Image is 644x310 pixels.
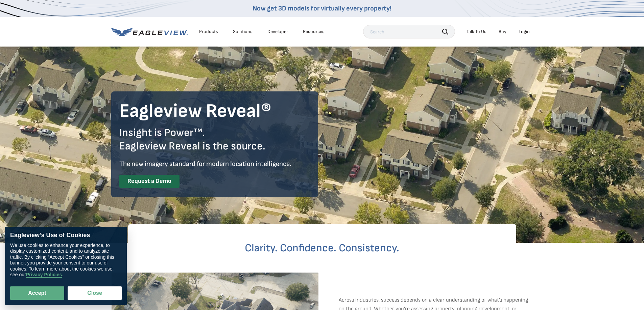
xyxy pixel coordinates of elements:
[303,29,325,35] div: Resources
[119,100,310,123] h1: Eagleview Reveal®
[119,175,180,188] a: Request a Demo
[253,4,391,12] a: Now get 3D models for virtually every property!
[26,272,62,278] a: Privacy Policies
[68,286,122,300] button: Close
[363,25,455,38] input: Search
[499,29,506,35] a: Buy
[10,286,64,300] button: Accept
[10,243,122,278] div: We use cookies to enhance your experience, to display customized content, and to analyze site tra...
[519,29,530,35] div: Login
[233,29,253,35] div: Solutions
[119,126,310,153] div: Insight is Power™. Eagleview Reveal is the source.
[10,232,122,239] div: Eagleview’s Use of Cookies
[119,159,310,169] div: The new imagery standard for modern location intelligence.
[147,243,497,254] h2: Clarity. Confidence. Consistency.
[199,29,218,35] div: Products
[467,29,486,35] div: Talk To Us
[267,29,288,35] a: Developer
